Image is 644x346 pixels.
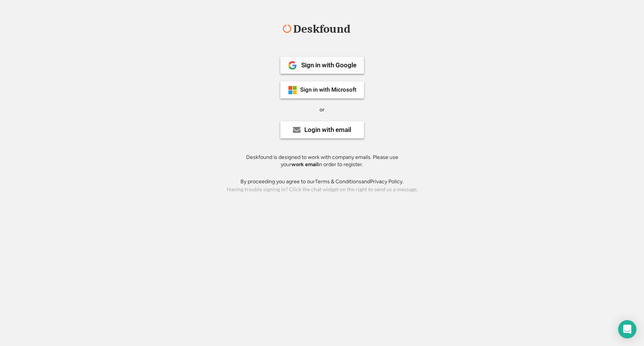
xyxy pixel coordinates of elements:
img: ms-symbollockup_mssymbol_19.png [288,86,297,95]
div: Sign in with Google [301,62,356,68]
img: 1024px-Google__G__Logo.svg.png [288,61,297,70]
a: Privacy Policy. [370,178,404,185]
div: Open Intercom Messenger [618,320,636,338]
strong: work email [291,161,318,168]
div: Login with email [304,127,351,133]
div: Deskfound [290,23,355,35]
a: Terms & Conditions [315,178,361,185]
div: By proceeding you agree to our and [240,178,404,186]
div: Sign in with Microsoft [300,87,356,93]
div: or [320,106,324,114]
div: Deskfound is designed to work with company emails. Please use your in order to register. [237,154,408,168]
